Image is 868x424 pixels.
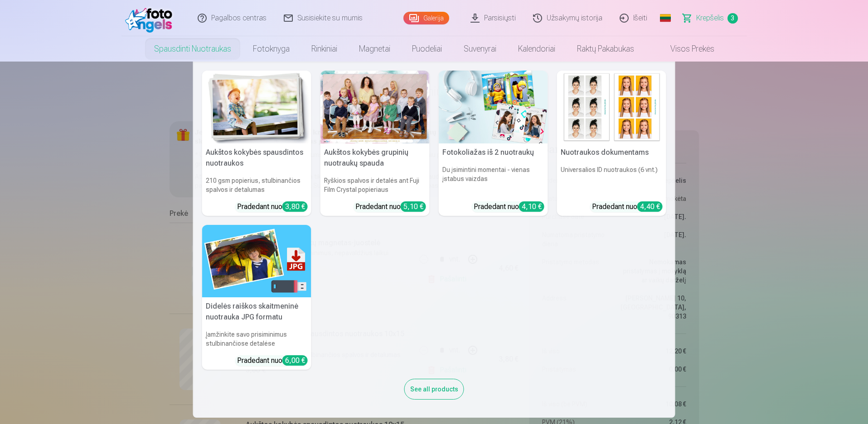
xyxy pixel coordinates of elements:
h6: Įamžinkite savo prisiminimus stulbinančiose detalėse [202,326,311,352]
div: 3,80 € [282,201,308,212]
a: Nuotraukos dokumentamsNuotraukos dokumentamsUniversalios ID nuotraukos (6 vnt.)Pradedant nuo4,40 € [557,71,666,216]
img: Aukštos kokybės spausdintos nuotraukos [202,71,311,143]
h5: Nuotraukos dokumentams [557,143,666,162]
h5: Aukštos kokybės spausdintos nuotraukos [202,143,311,172]
h5: Didelės raiškos skaitmeninė nuotrauka JPG formatu [202,297,311,326]
div: Pradedant nuo [474,201,544,212]
a: Fotokoliažas iš 2 nuotraukųFotokoliažas iš 2 nuotraukųDu įsimintini momentai - vienas įstabus vai... [439,71,548,216]
h5: Fotokoliažas iš 2 nuotraukų [439,143,548,162]
div: 4,10 € [519,201,544,212]
h6: Universalios ID nuotraukos (6 vnt.) [557,162,666,198]
a: Rinkiniai [301,36,348,62]
a: Galerija [403,12,449,24]
img: Fotokoliažas iš 2 nuotraukų [439,71,548,143]
a: Visos prekės [645,36,725,62]
a: Aukštos kokybės grupinių nuotraukų spaudaRyškios spalvos ir detalės ant Fuji Film Crystal popieri... [320,71,430,216]
img: Didelės raiškos skaitmeninė nuotrauka JPG formatu [202,225,311,298]
a: Puodeliai [401,36,453,62]
a: Fotoknyga [242,36,301,62]
img: /fa2 [125,4,177,33]
div: 4,40 € [637,201,663,212]
h6: Du įsimintini momentai - vienas įstabus vaizdas [439,162,548,198]
a: Didelės raiškos skaitmeninė nuotrauka JPG formatuDidelės raiškos skaitmeninė nuotrauka JPG format... [202,225,311,370]
img: Nuotraukos dokumentams [557,71,666,143]
a: Raktų pakabukas [566,36,645,62]
div: See all products [404,379,464,400]
div: Pradedant nuo [355,201,426,212]
a: Aukštos kokybės spausdintos nuotraukos Aukštos kokybės spausdintos nuotraukos210 gsm popierius, s... [202,71,311,216]
div: 5,10 € [401,201,426,212]
a: Magnetai [348,36,401,62]
span: 3 [727,13,738,24]
a: See all products [404,384,464,393]
div: Pradedant nuo [237,201,308,212]
span: Krepšelis [696,13,724,24]
h6: 210 gsm popierius, stulbinančios spalvos ir detalumas [202,172,311,198]
div: Pradedant nuo [592,201,663,212]
h6: Ryškios spalvos ir detalės ant Fuji Film Crystal popieriaus [320,172,430,198]
div: Pradedant nuo [237,355,308,366]
a: Suvenyrai [453,36,507,62]
div: 6,00 € [282,355,308,366]
a: Kalendoriai [507,36,566,62]
a: Spausdinti nuotraukas [143,36,242,62]
h5: Aukštos kokybės grupinių nuotraukų spauda [320,143,430,172]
